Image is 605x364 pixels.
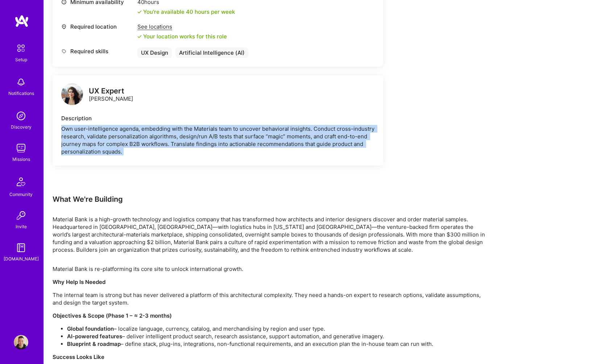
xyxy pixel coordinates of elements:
div: Setup [15,56,27,63]
img: setup [13,41,29,56]
div: [DOMAIN_NAME] [4,255,39,263]
div: UX Design [137,47,172,58]
img: Community [12,173,30,191]
div: Notifications [8,89,34,97]
div: See locations [137,23,227,30]
li: – define stack, plug-ins, integrations, non-functional requirements, and an execution plan the in... [67,340,488,348]
i: icon Location [61,24,67,29]
strong: Global foundation [67,325,114,332]
p: The internal team is strong but has never delivered a platform of this architectural complexity. ... [53,291,488,306]
div: [PERSON_NAME] [89,87,133,102]
div: Description [61,114,374,122]
img: guide book [14,240,28,255]
strong: Success Looks Like [53,353,104,360]
img: User Avatar [14,335,28,350]
div: Your location works for this role [137,33,227,40]
img: bell [14,75,28,89]
div: Required location [61,23,134,30]
div: Invite [16,223,27,230]
strong: Objectives & Scope (Phase 1 – ≈ 2-3 months) [53,312,172,319]
img: logo [61,83,83,105]
p: Material Bank is a high-growth technology and logistics company that has transformed how architec... [53,216,488,254]
li: – localize language, currency, catalog, and merchandising by region and user type. [67,325,488,332]
img: Invite [14,208,28,223]
strong: Why Help Is Needed [53,279,105,285]
img: teamwork [14,141,28,155]
img: discovery [14,109,28,123]
div: Artificial Intelligence (AI) [175,47,248,58]
div: What We're Building [53,194,488,204]
li: – deliver intelligent product search, research assistance, support automation, and generative ima... [67,332,488,340]
div: You're available 40 hours per week [137,8,235,16]
i: icon Check [137,34,142,39]
div: Own user-intelligence agenda, embedding with the Materials team to uncover behavioral insights. C... [61,125,374,155]
div: Discovery [11,123,32,131]
strong: AI-powered features [67,333,122,340]
p: Material Bank is re-platforming its core site to unlock international growth. [53,265,488,273]
a: logo [61,83,83,107]
div: Required skills [61,47,134,55]
i: icon Tag [61,49,67,54]
div: Missions [12,155,30,163]
i: icon Check [137,10,142,14]
strong: Blueprint & roadmap [67,340,121,347]
img: logo [14,14,29,28]
div: UX Expert [89,87,133,95]
div: Community [9,191,33,198]
a: User Avatar [12,335,30,350]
